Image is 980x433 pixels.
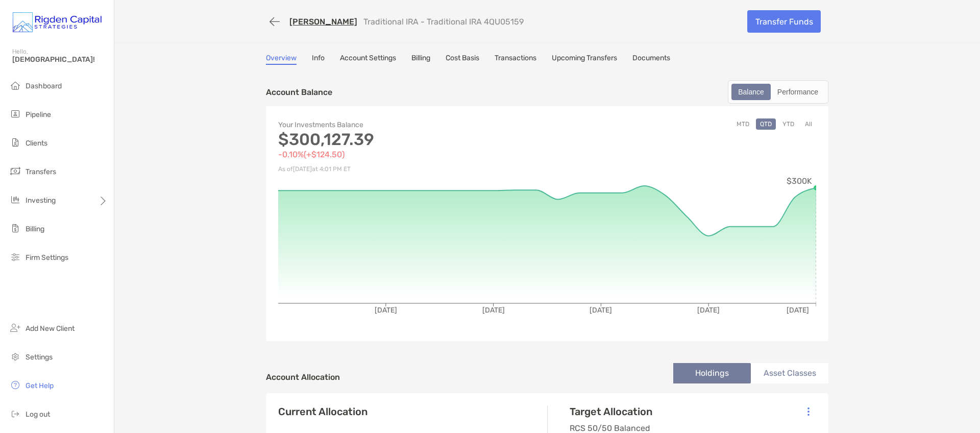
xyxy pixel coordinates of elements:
a: Billing [411,54,430,65]
button: YTD [778,118,798,130]
span: Dashboard [26,82,62,90]
h4: Target Allocation [570,405,652,418]
tspan: [DATE] [697,306,720,315]
img: logout icon [9,407,21,420]
span: Pipeline [26,110,51,119]
span: Add New Client [26,324,75,333]
a: Account Settings [340,54,396,65]
img: firm-settings icon [9,251,21,263]
p: Traditional IRA - Traditional IRA 4QU05159 [363,17,524,27]
h4: Current Allocation [278,405,367,418]
img: Zoe Logo [12,4,102,41]
img: Icon List Menu [807,407,810,416]
div: segmented control [728,80,828,104]
p: $300,127.39 [278,133,547,146]
p: -0.10% ( +$124.50 ) [278,148,547,161]
span: Billing [26,225,44,233]
button: QTD [756,118,776,130]
a: Transfer Funds [747,10,821,33]
img: clients icon [9,136,21,149]
button: All [801,118,816,130]
tspan: $300K [787,176,812,186]
tspan: [DATE] [482,306,505,315]
tspan: [DATE] [375,306,397,315]
img: billing icon [9,222,21,234]
div: Performance [772,85,824,99]
img: transfers icon [9,165,21,177]
span: Transfers [26,167,56,176]
a: Cost Basis [446,54,479,65]
span: Investing [26,196,56,205]
img: dashboard icon [9,79,21,91]
a: Info [312,54,325,65]
span: Settings [26,353,53,362]
a: Upcoming Transfers [552,54,617,65]
p: Account Balance [266,86,332,99]
button: MTD [732,118,753,130]
span: Firm Settings [26,253,68,262]
p: As of [DATE] at 4:01 PM ET [278,163,547,176]
tspan: [DATE] [787,306,809,315]
a: [PERSON_NAME] [289,17,357,27]
a: Overview [266,54,297,65]
img: get-help icon [9,379,21,391]
span: Clients [26,139,47,148]
span: Log out [26,410,50,419]
li: Asset Classes [751,363,828,383]
img: investing icon [9,194,21,206]
p: Your Investments Balance [278,118,547,131]
tspan: [DATE] [590,306,612,315]
a: Transactions [495,54,536,65]
a: Documents [632,54,670,65]
div: Balance [732,85,770,99]
img: add_new_client icon [9,322,21,334]
img: settings icon [9,350,21,363]
span: Get Help [26,381,54,390]
img: pipeline icon [9,108,21,120]
h4: Account Allocation [266,372,340,382]
li: Holdings [673,363,751,383]
span: [DEMOGRAPHIC_DATA]! [12,55,108,64]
